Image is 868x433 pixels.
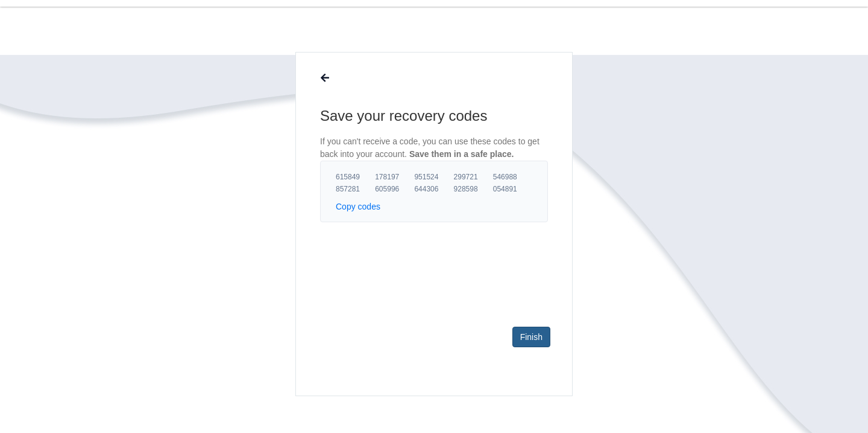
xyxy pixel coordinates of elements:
[336,200,380,213] button: Copy codes
[336,184,375,194] span: 857281
[493,184,532,194] span: 054891
[512,327,550,347] a: Finish
[454,172,493,182] span: 299721
[375,172,414,182] span: 178197
[409,149,514,159] span: Save them in a safe place.
[320,106,548,126] h1: Save your recovery codes
[375,184,414,194] span: 605996
[454,184,493,194] span: 928598
[414,172,453,182] span: 951524
[320,135,548,161] p: If you can't receive a code, you can use these codes to get back into your account.
[493,172,532,182] span: 546988
[336,172,375,182] span: 615849
[414,184,453,194] span: 644306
